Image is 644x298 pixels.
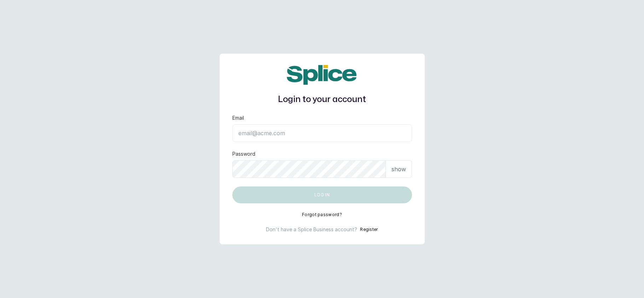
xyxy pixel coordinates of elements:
[360,226,378,233] button: Register
[302,212,342,217] button: Forgot password?
[232,150,255,157] label: Password
[391,165,406,173] p: show
[232,114,244,121] label: Email
[232,93,412,106] h1: Login to your account
[232,124,412,142] input: email@acme.com
[232,186,412,203] button: Log in
[266,226,357,233] p: Don't have a Splice Business account?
